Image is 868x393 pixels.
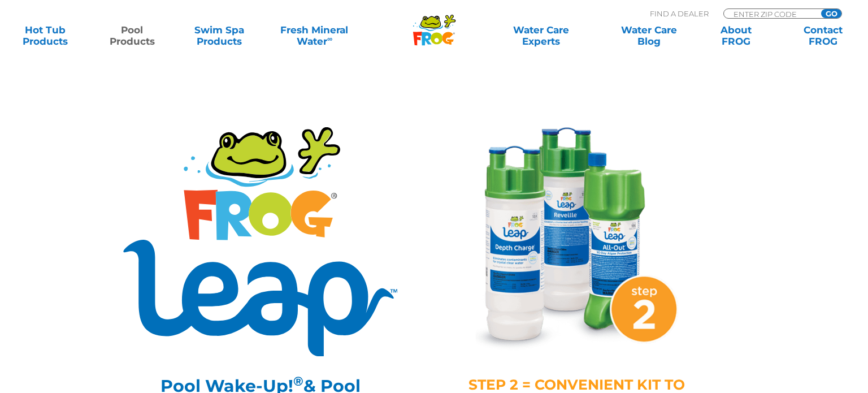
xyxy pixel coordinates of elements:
[732,9,809,19] input: Zip Code Form
[185,24,253,47] a: Swim SpaProducts
[821,9,841,18] input: GO
[293,373,303,389] sup: ®
[650,8,709,19] p: Find A Dealer
[486,24,596,47] a: Water CareExperts
[327,34,332,43] sup: ∞
[702,24,770,47] a: AboutFROG
[11,24,79,47] a: Hot TubProducts
[272,24,357,47] a: Fresh MineralWater∞
[615,24,683,47] a: Water CareBlog
[789,24,857,47] a: ContactFROG
[123,127,397,356] img: Product Logo
[98,24,166,47] a: PoolProducts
